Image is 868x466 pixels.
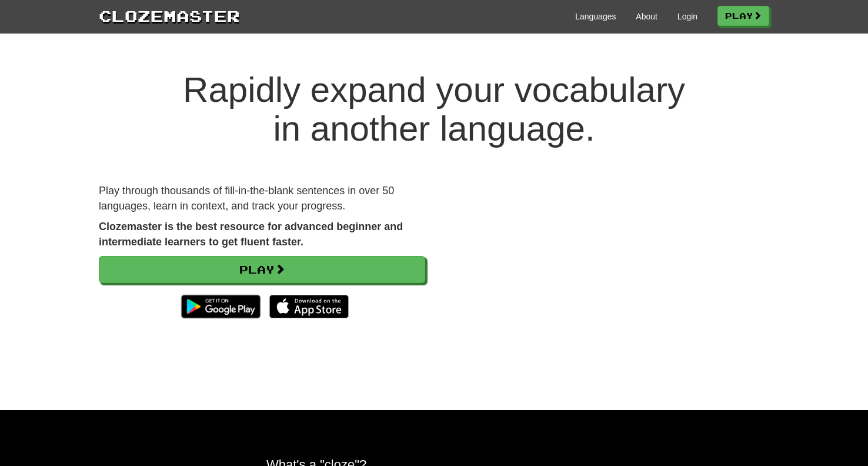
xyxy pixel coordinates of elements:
[99,221,403,248] strong: Clozemaster is the best resource for advanced beginner and intermediate learners to get fluent fa...
[175,289,266,324] img: Get it on Google Play
[636,11,657,22] a: About
[99,256,425,283] a: Play
[677,11,697,22] a: Login
[99,5,240,26] a: Clozemaster
[575,11,616,22] a: Languages
[717,6,769,26] a: Play
[269,295,349,318] img: Download_on_the_App_Store_Badge_US-UK_135x40-25178aeef6eb6b83b96f5f2d004eda3bffbb37122de64afbaef7...
[99,184,425,214] p: Play through thousands of fill-in-the-blank sentences in over 50 languages, learn in context, and...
